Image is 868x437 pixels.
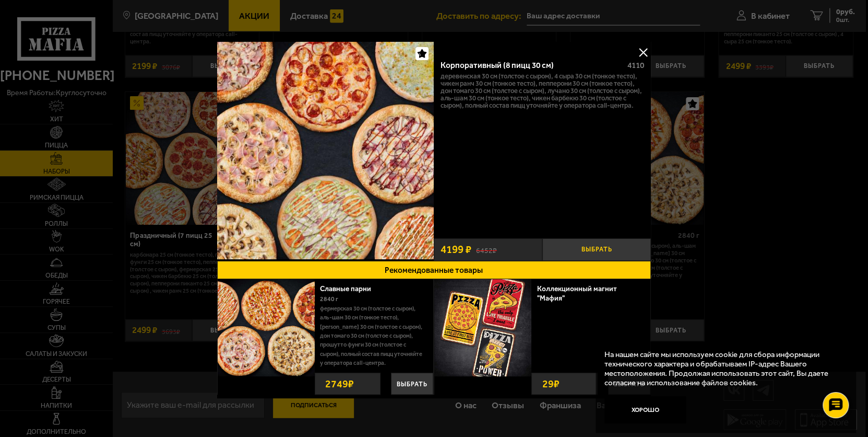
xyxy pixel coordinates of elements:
a: Коллекционный магнит "Мафия" [537,284,617,303]
p: На нашем сайте мы используем cookie для сбора информации технического характера и обрабатываем IP... [604,350,840,388]
p: Деревенская 30 см (толстое с сыром), 4 сыра 30 см (тонкое тесто), Чикен Ранч 30 см (тонкое тесто)... [441,73,644,109]
button: Выбрать [391,373,434,395]
img: Корпоративный (8 пицц 30 см) [217,42,434,259]
span: 2840 г [320,295,338,303]
strong: 29 ₽ [540,373,562,394]
button: Выбрать [542,238,651,260]
p: Фермерская 30 см (толстое с сыром), Аль-Шам 30 см (тонкое тесто), [PERSON_NAME] 30 см (толстое с ... [320,304,426,367]
div: Корпоративный (8 пицц 30 см) [441,61,619,71]
a: Корпоративный (8 пицц 30 см) [217,42,434,261]
strong: 2749 ₽ [323,373,356,394]
span: 4110 [627,60,644,70]
s: 6452 ₽ [476,245,497,254]
button: Рекомендованные товары [217,261,651,280]
button: Хорошо [604,396,686,423]
span: 4199 ₽ [441,244,472,255]
a: Славные парни [320,284,380,293]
